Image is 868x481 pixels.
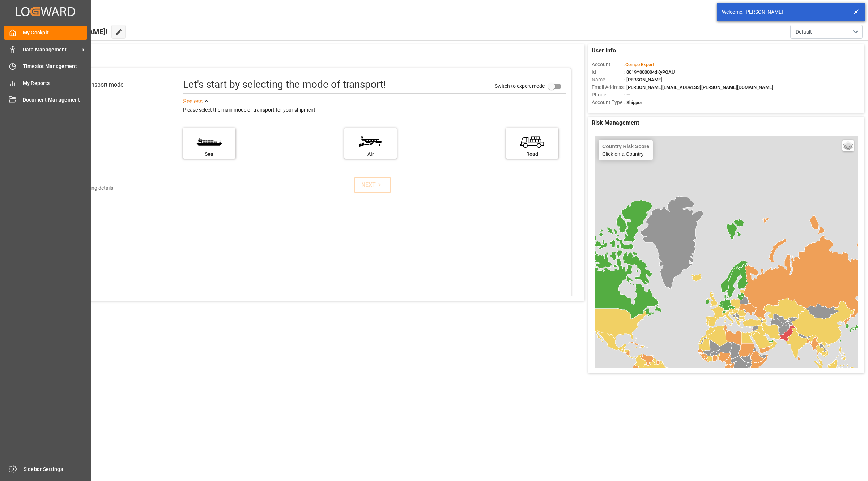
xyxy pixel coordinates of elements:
[796,28,812,36] span: Default
[23,96,88,104] span: Document Management
[790,25,863,39] button: open menu
[4,93,87,107] a: Document Management
[722,8,846,16] div: Welcome, [PERSON_NAME]
[592,99,624,106] span: Account Type
[592,76,624,83] span: Name
[592,68,624,76] span: Id
[23,63,88,70] span: Timeslot Management
[624,69,675,75] span: : 0019Y000004dKyPQAU
[592,83,624,91] span: Email Address
[23,80,88,87] span: My Reports
[495,83,545,89] span: Switch to expert mode
[361,181,383,189] div: NEXT
[24,465,88,473] span: Sidebar Settings
[592,61,624,68] span: Account
[592,46,616,55] span: User Info
[510,150,555,158] div: Road
[23,29,88,36] span: My Cockpit
[624,100,642,105] span: : Shipper
[4,76,87,90] a: My Reports
[624,77,662,82] span: : [PERSON_NAME]
[183,77,386,92] div: Let's start by selecting the mode of transport!
[624,85,773,90] span: : [PERSON_NAME][EMAIL_ADDRESS][PERSON_NAME][DOMAIN_NAME]
[624,92,630,98] span: : —
[592,119,639,127] span: Risk Management
[187,150,232,158] div: Sea
[183,106,566,115] div: Please select the main mode of transport for your shipment.
[23,46,80,53] span: Data Management
[4,26,87,40] a: My Cockpit
[592,91,624,99] span: Phone
[67,81,123,89] div: Select transport mode
[68,184,113,192] div: Add shipping details
[625,62,654,67] span: Compo Expert
[602,143,649,157] div: Click on a Country
[4,59,87,73] a: Timeslot Management
[183,97,203,106] div: See less
[354,177,391,193] button: NEXT
[602,143,649,149] h4: Country Risk Score
[624,62,654,67] span: :
[348,150,393,158] div: Air
[842,140,854,151] a: Layers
